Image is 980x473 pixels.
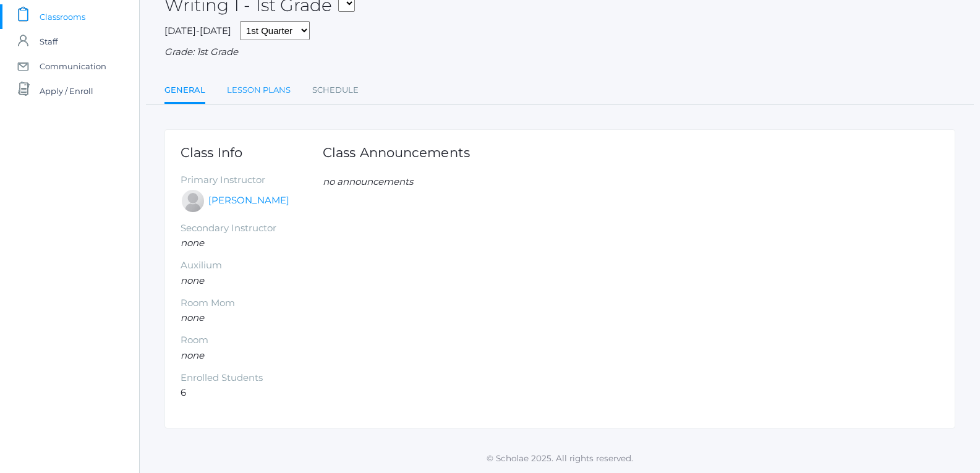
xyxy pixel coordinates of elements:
h1: Class Announcements [323,145,470,160]
div: Grade: 1st Grade [164,45,955,59]
h5: Primary Instructor [181,175,323,185]
h1: Class Info [181,145,323,160]
a: Lesson Plans [227,78,291,103]
span: Apply / Enroll [40,79,93,103]
p: © Scholae 2025. All rights reserved. [140,452,980,464]
em: no announcements [323,176,413,187]
a: General [164,78,205,104]
a: [PERSON_NAME] [208,194,289,208]
h5: Auxilium [181,260,323,271]
em: none [181,349,204,361]
em: none [181,237,204,249]
span: Communication [40,54,106,79]
span: Classrooms [40,4,85,29]
a: Schedule [312,78,359,103]
span: [DATE]-[DATE] [164,25,231,36]
em: none [181,275,204,286]
h5: Enrolled Students [181,373,323,383]
li: 6 [181,386,323,400]
h5: Room Mom [181,298,323,309]
span: Staff [40,29,58,54]
div: Bonnie Posey [181,189,205,213]
h5: Secondary Instructor [181,223,323,234]
h5: Room [181,335,323,346]
em: none [181,312,204,323]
